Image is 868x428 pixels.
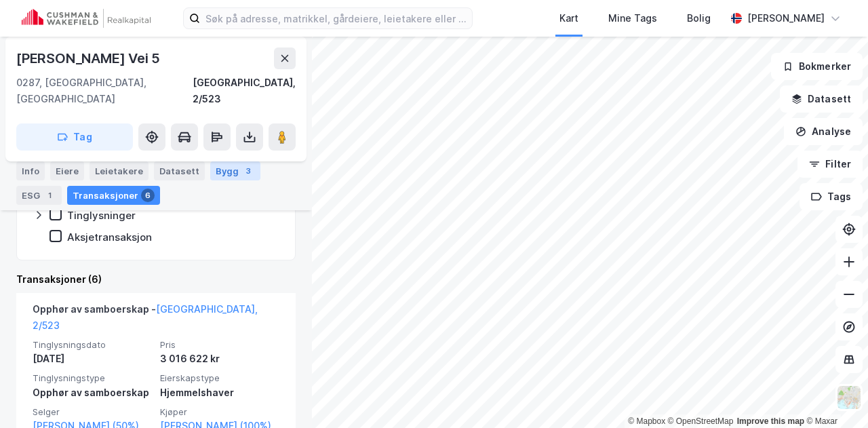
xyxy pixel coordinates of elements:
[16,186,62,205] div: ESG
[800,363,868,428] div: Kontrollprogram for chat
[33,351,152,367] div: [DATE]
[687,10,711,26] div: Bolig
[67,231,152,244] div: Aksjetransaksjon
[800,363,868,428] iframe: Chat Widget
[33,372,152,384] span: Tinglysningstype
[747,10,825,26] div: [PERSON_NAME]
[628,416,665,426] a: Mapbox
[33,301,279,339] div: Opphør av samboerskap -
[160,406,279,418] span: Kjøper
[241,164,255,178] div: 3
[16,161,45,180] div: Info
[67,209,136,222] div: Tinglysninger
[737,416,804,426] a: Improve this map
[33,406,152,418] span: Selger
[22,9,151,28] img: cushman-wakefield-realkapital-logo.202ea83816669bd177139c58696a8fa1.svg
[33,385,152,401] div: Opphør av samboerskap
[141,189,155,202] div: 6
[160,351,279,367] div: 3 016 622 kr
[160,385,279,401] div: Hjemmelshaver
[608,10,657,26] div: Mine Tags
[33,339,152,351] span: Tinglysningsdato
[16,123,133,151] button: Tag
[668,416,734,426] a: OpenStreetMap
[193,75,296,107] div: [GEOGRAPHIC_DATA], 2/523
[67,186,160,205] div: Transaksjoner
[797,151,863,178] button: Filter
[154,161,205,180] div: Datasett
[559,10,578,26] div: Kart
[771,53,863,80] button: Bokmerker
[210,161,260,180] div: Bygg
[16,271,296,288] div: Transaksjoner (6)
[160,339,279,351] span: Pris
[780,85,863,113] button: Datasett
[784,118,863,145] button: Analyse
[50,161,84,180] div: Eiere
[16,75,193,107] div: 0287, [GEOGRAPHIC_DATA], [GEOGRAPHIC_DATA]
[43,189,56,202] div: 1
[90,161,149,180] div: Leietakere
[800,183,863,210] button: Tags
[16,47,163,69] div: [PERSON_NAME] Vei 5
[200,8,472,28] input: Søk på adresse, matrikkel, gårdeiere, leietakere eller personer
[160,372,279,384] span: Eierskapstype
